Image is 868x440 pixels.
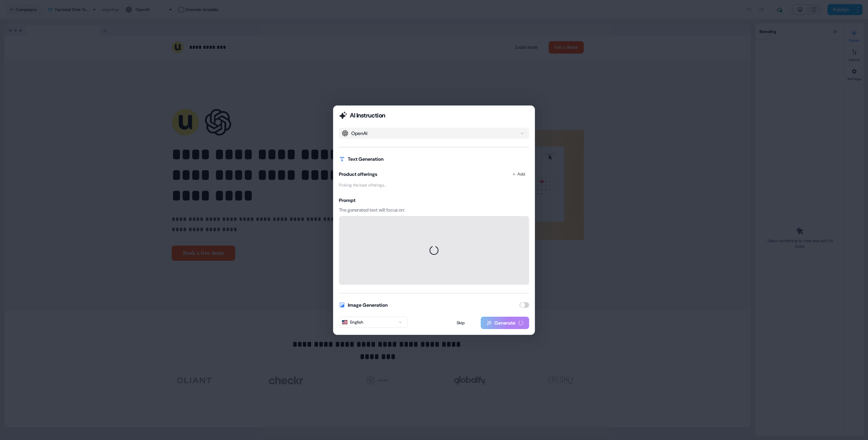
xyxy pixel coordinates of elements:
[351,130,367,137] div: OpenAI
[342,319,363,326] div: English
[339,206,529,213] p: The generated text will focus on:
[350,111,385,120] h2: AI Instruction
[342,320,347,324] img: The English flag
[339,197,529,204] h3: Prompt
[339,182,386,189] span: Picking the best offerings...
[348,302,388,308] h2: Image Generation
[442,317,479,329] button: Skip
[348,156,384,162] h2: Text Generation
[508,168,529,180] button: Add
[339,171,377,178] h2: Product offerings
